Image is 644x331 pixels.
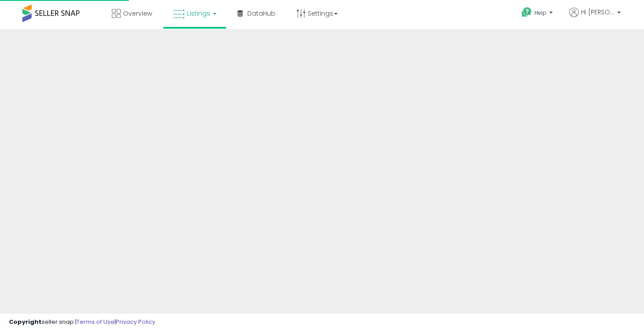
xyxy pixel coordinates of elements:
span: Listings [187,9,210,18]
i: Get Help [521,7,532,18]
span: Help [534,9,547,17]
span: Hi [PERSON_NAME] [581,8,614,17]
span: Overview [123,9,152,18]
a: Hi [PERSON_NAME] [569,8,621,28]
span: DataHub [247,9,275,18]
